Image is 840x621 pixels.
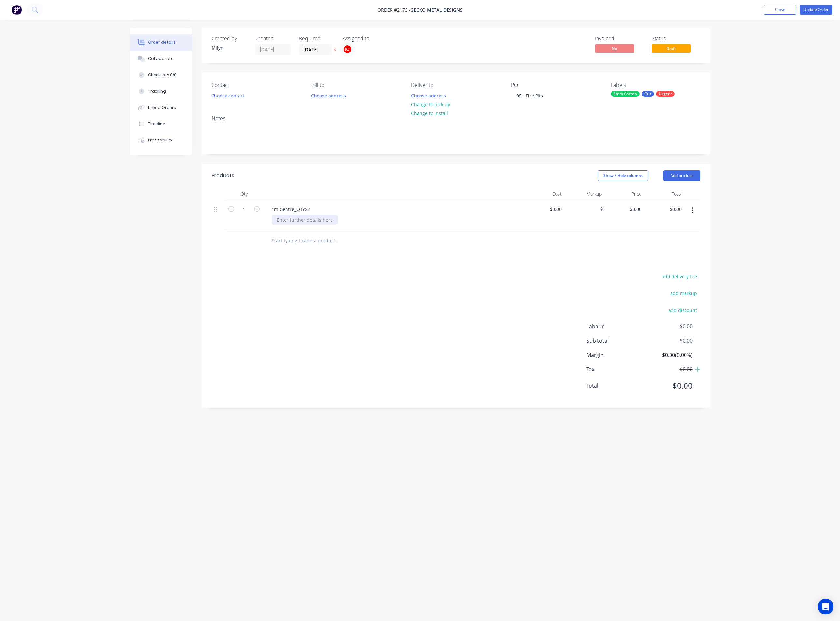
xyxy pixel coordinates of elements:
span: $0.00 [644,337,692,345]
button: add delivery fee [658,272,700,281]
div: Milyn [212,44,247,51]
div: Labels [611,82,700,88]
span: Draft [652,44,691,52]
img: Factory [12,5,22,15]
button: Choose address [308,91,349,100]
div: Notes [212,115,700,122]
input: Start typing to add a product... [272,234,402,247]
div: Price [604,187,644,200]
div: Collaborate [148,56,174,62]
div: Profitability [148,137,172,143]
span: $0.00 [644,365,692,373]
div: Linked Orders [148,105,176,111]
div: Markup [564,187,604,200]
div: Tracking [148,88,166,94]
div: Created by [212,36,247,42]
button: Update Order [800,5,832,15]
button: Change to install [407,109,451,118]
div: Urgent [656,91,675,97]
button: Close [764,5,796,15]
button: Checklists 0/0 [130,67,192,83]
button: Choose contact [208,91,248,100]
div: Created [255,36,291,42]
button: add markup [667,289,700,298]
button: add discount [665,305,700,314]
a: Gecko Metal Designs [410,7,463,13]
div: Required [299,36,335,42]
div: 1m Centre_QTYx2 [266,204,315,214]
div: Bill to [311,82,401,88]
span: $0.00 [644,322,692,330]
div: Products [212,172,234,180]
div: Cut [642,91,654,97]
div: 3mm Corten [611,91,640,97]
div: Assigned to [343,36,408,42]
div: Total [644,187,684,200]
span: Total [586,382,644,390]
div: 05 - Fire Pits [511,91,548,100]
span: Margin [586,351,644,359]
button: Linked Orders [130,99,192,116]
button: Change to pick up [407,100,454,109]
span: Order #2176 - [377,7,410,13]
div: Checklists 0/0 [148,72,177,78]
div: Contact [212,82,301,88]
div: Cost [524,187,565,200]
button: Profitability [130,132,192,148]
button: Collaborate [130,51,192,67]
button: Choose address [407,91,449,100]
div: Status [652,36,700,42]
div: Qty [225,187,264,200]
span: $0.00 ( 0.00 %) [644,351,692,359]
button: Order details [130,34,192,51]
span: Sub total [586,337,644,345]
button: IC [343,44,352,54]
button: Tracking [130,83,192,99]
button: Timeline [130,116,192,132]
div: Order details [148,39,176,45]
span: $0.00 [644,380,692,392]
div: PO [511,82,600,88]
div: Open Intercom Messenger [818,599,833,614]
span: Tax [586,365,644,373]
div: Deliver to [411,82,500,88]
div: Invoiced [595,36,644,42]
span: % [600,205,604,213]
button: Show / Hide columns [598,170,648,181]
div: Timeline [148,121,165,127]
button: Add product [663,170,700,181]
span: No [595,44,634,52]
span: Labour [586,322,644,330]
